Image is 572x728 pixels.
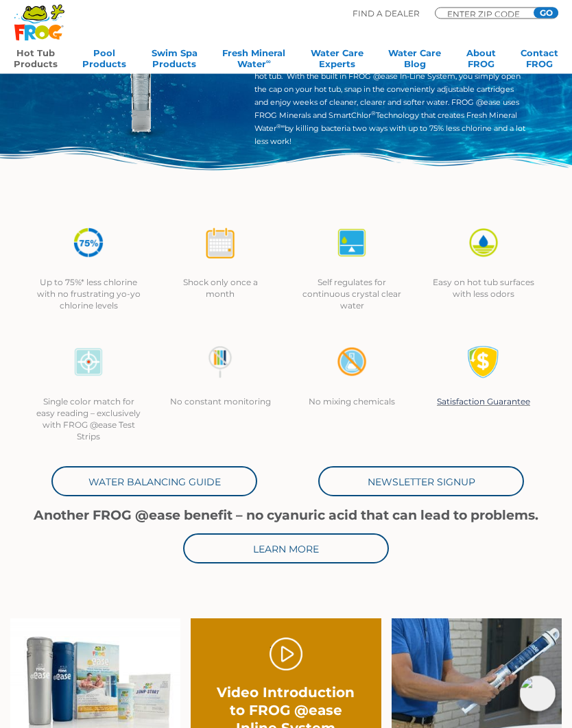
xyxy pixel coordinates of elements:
[335,227,368,260] img: icon-atease-self-regulates
[388,47,441,75] a: Water CareBlog
[82,47,126,75] a: PoolProducts
[204,227,237,260] img: icon-atease-shock-once
[51,467,257,497] a: Water Balancing Guide
[371,110,376,117] sup: ®
[466,47,496,75] a: AboutFROG
[318,467,524,497] a: Newsletter Signup
[183,534,389,564] a: Learn More
[72,227,105,260] img: icon-atease-75percent-less
[467,227,500,260] img: icon-atease-easy-on
[467,346,500,379] img: Satisfaction Guarantee Icon
[446,10,528,17] input: Zip Code Form
[14,47,58,75] a: Hot TubProducts
[353,8,420,20] p: Find A Dealer
[335,346,368,379] img: no-mixing1
[222,47,285,75] a: Fresh MineralWater∞
[72,346,105,379] img: icon-atease-color-match
[266,58,271,65] sup: ∞
[204,346,237,379] img: no-constant-monitoring1
[270,638,302,671] a: Play Video
[431,277,536,300] p: Easy on hot tub surfaces with less odors
[36,396,141,443] p: Single color match for easy reading – exclusively with FROG @ease Test Strips
[311,47,364,75] a: Water CareExperts
[300,396,404,408] p: No mixing chemicals
[521,47,558,75] a: ContactFROG
[534,8,558,19] input: GO
[168,396,272,408] p: No constant monitoring
[520,676,556,712] img: openIcon
[437,397,530,407] a: Satisfaction Guarantee
[254,58,529,149] p: Introducing a breakthrough in sanitizing that comes ready to use on your hot tub. With the built ...
[152,47,198,75] a: Swim SpaProducts
[276,123,285,130] sup: ®∞
[168,277,272,300] p: Shock only once a month
[300,277,404,312] p: Self regulates for continuous crystal clear water
[23,509,549,524] h1: Another FROG @ease benefit – no cyanuric acid that can lead to problems.
[36,277,141,312] p: Up to 75%* less chlorine with no frustrating yo-yo chlorine levels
